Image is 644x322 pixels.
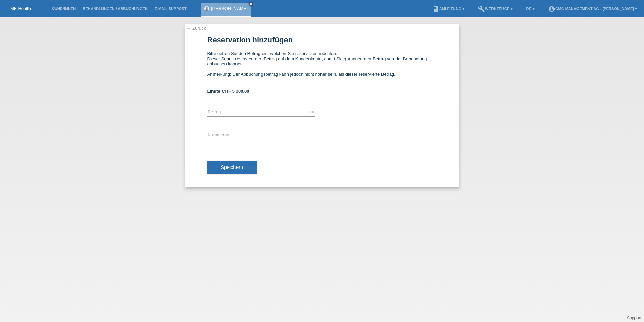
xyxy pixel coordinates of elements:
[207,89,250,94] b: Limite:
[433,5,439,12] i: book
[249,2,253,6] i: close
[307,110,315,114] div: CHF
[10,6,31,11] a: MF Health
[211,6,248,11] a: [PERSON_NAME]
[545,7,641,11] a: account_circleGMC Management AG - [PERSON_NAME] ▾
[79,7,151,11] a: Behandlungen / Abbuchungen
[207,161,257,174] button: Speichern
[248,2,253,7] a: close
[222,89,249,94] span: CHF 5'000.00
[548,5,555,12] i: account_circle
[48,7,79,11] a: Kund*innen
[478,5,485,12] i: build
[523,7,538,11] a: DE ▾
[207,51,437,82] div: Bitte geben Sie den Betrag ein, welchen Sie reservieren möchten. Dieser Schritt reserviert den Be...
[187,26,206,31] a: ← Zurück
[429,7,468,11] a: bookAnleitung ▾
[151,7,190,11] a: E-Mail Support
[627,315,641,320] a: Support
[221,164,243,170] span: Speichern
[207,36,437,44] h1: Reservation hinzufügen
[475,7,516,11] a: buildWerkzeuge ▾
